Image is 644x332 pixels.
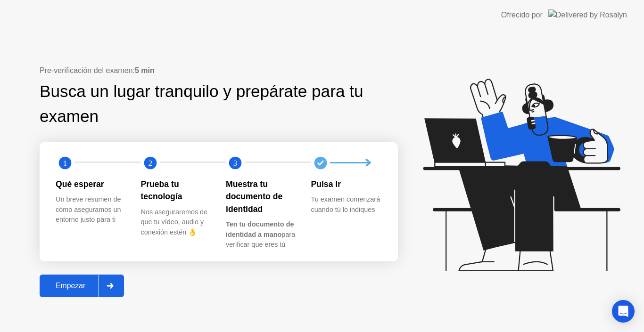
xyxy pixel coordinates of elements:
div: Qué esperar [56,178,126,190]
div: Tu examen comenzará cuando tú lo indiques [311,194,381,215]
img: Delivered by Rosalyn [548,9,627,20]
div: Busca un lugar tranquilo y prepárate para tu examen [40,79,372,129]
b: 5 min [135,66,155,74]
div: Muestra tu documento de identidad [226,178,296,215]
div: Prueba tu tecnología [141,178,211,203]
div: Pulsa Ir [311,178,381,190]
div: Open Intercom Messenger [612,300,635,323]
div: Ofrecido por [501,9,543,21]
div: para verificar que eres tú [226,219,296,250]
div: Pre-verificación del examen: [40,65,398,76]
div: Empezar [42,282,99,290]
b: Ten tu documento de identidad a mano [226,220,294,238]
div: Nos aseguraremos de que tu vídeo, audio y conexión estén 👌 [141,207,211,238]
text: 1 [63,158,67,167]
div: Un breve resumen de cómo aseguramos un entorno justo para ti [56,194,126,225]
text: 3 [233,158,237,167]
text: 2 [148,158,152,167]
button: Empezar [40,275,124,297]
